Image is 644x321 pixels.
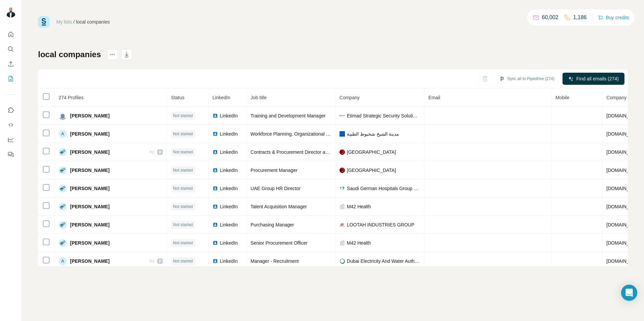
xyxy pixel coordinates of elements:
[606,240,644,246] span: [DOMAIN_NAME]
[598,13,629,22] button: Buy credits
[340,95,360,100] span: Company
[59,184,67,192] img: Avatar
[5,58,16,70] button: Enrich CSV
[251,186,301,191] span: UAE Group HR Director
[251,204,307,209] span: Talent Acquisition Manager
[347,131,399,137] span: مدينة الشيخ شخبوط الطبية
[340,113,345,118] img: company-logo
[251,95,267,100] span: Job title
[251,168,297,173] span: Procurement Manager
[38,16,50,28] img: Surfe Logo
[70,149,109,155] span: [PERSON_NAME]
[251,149,377,155] span: Contracts & Procurement Director at [GEOGRAPHIC_DATA]
[213,149,218,155] img: LinkedIn logo
[606,222,644,227] span: [DOMAIN_NAME]
[220,221,238,228] span: LinkedIn
[107,49,118,60] button: actions
[347,112,420,119] span: Etimad Strategic Security Solutions Llc
[606,95,644,100] span: Company website
[213,186,218,191] img: LinkedIn logo
[562,73,624,85] button: Find all emails (274)
[220,131,238,137] span: LinkedIn
[347,258,420,264] span: Dubai Electricity And Water Authority
[59,112,67,120] img: Avatar
[347,240,371,246] span: M42 Health
[5,119,16,131] button: Use Surfe API
[555,95,569,100] span: Mobile
[213,95,230,100] span: LinkedIn
[59,239,67,247] img: Avatar
[542,13,558,22] p: 60,002
[213,168,218,173] img: LinkedIn logo
[213,240,218,246] img: LinkedIn logo
[173,167,193,173] span: Not started
[173,149,193,155] span: Not started
[59,221,67,229] img: Avatar
[171,95,185,100] span: Status
[220,149,238,155] span: LinkedIn
[76,19,110,25] div: local companies
[606,168,644,173] span: [DOMAIN_NAME]
[340,131,345,137] img: company-logo
[38,49,101,60] h1: local companies
[70,203,109,210] span: [PERSON_NAME]
[173,113,193,119] span: Not started
[213,131,218,137] img: LinkedIn logo
[220,258,238,264] span: LinkedIn
[347,185,420,192] span: Saudi German Hospitals Group Uae
[73,19,75,25] li: /
[606,186,644,191] span: [DOMAIN_NAME]
[347,149,396,155] span: [GEOGRAPHIC_DATA]
[251,222,294,227] span: Purchasing Manager
[70,258,109,264] span: [PERSON_NAME]
[251,113,326,118] span: Training and Development Manager
[606,149,644,155] span: [DOMAIN_NAME]
[59,130,67,138] div: A
[70,112,109,119] span: [PERSON_NAME]
[5,73,16,85] button: My lists
[606,258,644,264] span: [DOMAIN_NAME]
[56,19,72,25] a: My lists
[70,167,109,174] span: [PERSON_NAME]
[59,203,67,211] img: Avatar
[347,167,396,174] span: [GEOGRAPHIC_DATA]
[173,131,193,137] span: Not started
[251,131,416,137] span: Workforce Planning, Organizational Development and Digital HR Senior Officer
[5,7,16,17] img: Avatar
[621,285,637,301] div: Open Intercom Messenger
[220,112,238,119] span: LinkedIn
[251,258,299,264] span: Manager - Recruitment
[173,240,193,246] span: Not started
[606,204,644,209] span: [DOMAIN_NAME]
[213,113,218,118] img: LinkedIn logo
[5,134,16,146] button: Dashboard
[173,258,193,264] span: Not started
[340,168,345,173] img: company-logo
[173,204,193,210] span: Not started
[220,185,238,192] span: LinkedIn
[347,221,414,228] span: LOOTAH INDUSTRIES GROUP
[70,131,109,137] span: [PERSON_NAME]
[5,28,16,40] button: Quick start
[220,167,238,174] span: LinkedIn
[213,222,218,227] img: LinkedIn logo
[340,222,345,227] img: company-logo
[173,222,193,228] span: Not started
[59,257,67,265] div: A
[606,131,644,137] span: [DOMAIN_NAME]
[494,74,559,84] button: Sync all to Pipedrive (274)
[5,148,16,160] button: Feedback
[340,186,345,191] img: company-logo
[59,166,67,174] img: Avatar
[5,104,16,116] button: Use Surfe on LinkedIn
[340,149,345,155] img: company-logo
[173,185,193,191] span: Not started
[220,203,238,210] span: LinkedIn
[573,13,587,22] p: 1,186
[213,258,218,264] img: LinkedIn logo
[606,113,644,118] span: [DOMAIN_NAME]
[251,240,308,246] span: Senior Procurement Officer
[5,43,16,55] button: Search
[70,240,109,246] span: [PERSON_NAME]
[347,203,371,210] span: M42 Health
